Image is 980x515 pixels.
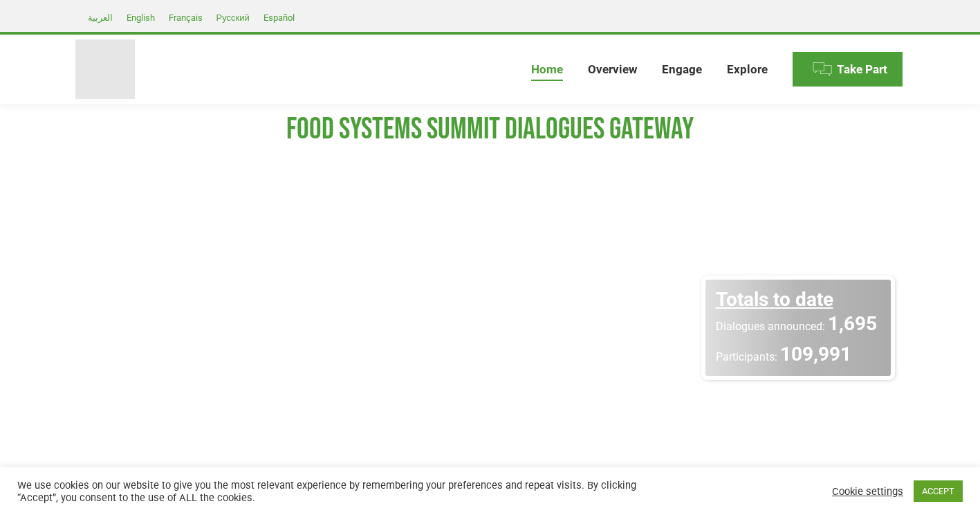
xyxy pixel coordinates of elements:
span: Русский [216,12,250,23]
span: Participants: [716,350,777,363]
a: Français [162,9,210,26]
span: 1,695 [828,312,877,335]
span: Español [264,12,295,23]
a: ACCEPT [914,480,963,502]
a: Español [257,9,302,26]
span: Overview [588,62,637,77]
span: Français [169,12,203,23]
h1: FOOD SYSTEMS SUMMIT DIALOGUES GATEWAY [75,111,905,148]
span: Dialogues announced: [716,320,825,333]
span: Take Part [837,62,887,77]
a: Cookie settings [832,485,903,498]
img: Food Systems Summit Dialogues [75,39,135,99]
a: English [120,9,162,26]
div: We use cookies on our website to give you the most relevant experience by remembering your prefer... [17,479,679,504]
img: Menu icon [812,59,833,80]
a: العربية [81,9,120,26]
a: Participants: 109,991 [716,345,880,365]
span: العربية [88,12,113,23]
span: Explore [727,62,768,77]
span: Engage [662,62,702,77]
a: Русский [210,9,257,26]
span: 109,991 [780,343,851,365]
span: English [127,12,155,23]
span: Home [531,62,563,77]
a: Dialogues announced: 1,695 [716,314,880,334]
div: Totals to date [716,290,880,309]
